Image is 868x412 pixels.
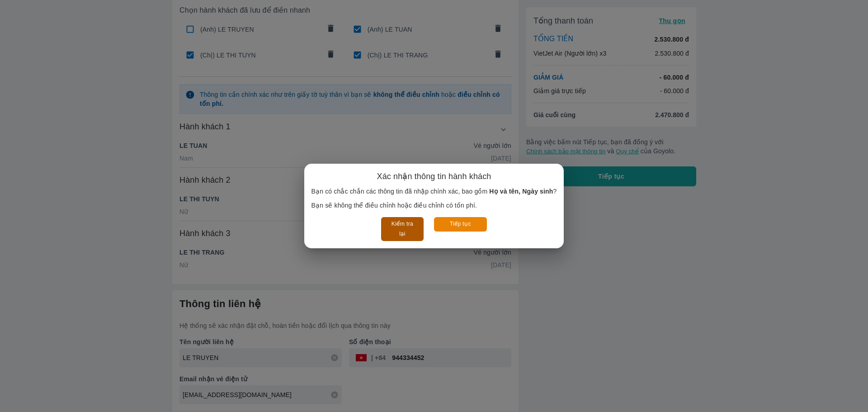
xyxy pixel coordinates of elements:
h6: Xác nhận thông tin hành khách [377,171,491,182]
p: Bạn sẽ không thể điều chỉnh hoặc điều chỉnh có tốn phí. [311,201,557,210]
button: Tiếp tục [434,217,487,231]
p: Bạn có chắc chắn các thông tin đã nhập chính xác, bao gồm ? [311,187,557,196]
button: Kiểm tra lại [381,217,423,241]
b: Họ và tên, Ngày sinh [489,188,553,195]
